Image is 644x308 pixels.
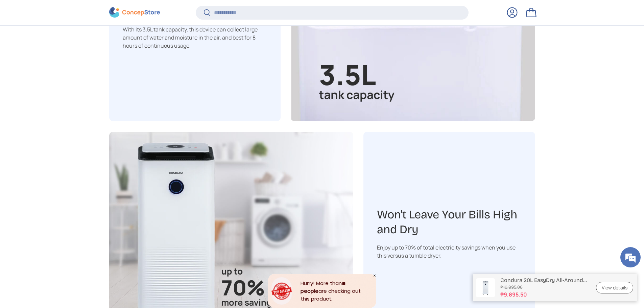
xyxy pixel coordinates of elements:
img: condura-easy-dry-dehumidifier-full-view-concepstore.ph [476,278,495,297]
textarea: Type your message and hit 'Enter' [3,185,129,208]
div: Minimize live chat window [111,3,127,20]
div: Chat with us now [35,38,114,47]
span: We're online! [39,85,93,153]
div: Close [373,274,376,277]
a: View details [596,282,633,294]
p: Condura 20L EasyDry All-Around Dryer Dehumidifier [500,277,588,283]
s: ₱10,995.00 [500,284,588,290]
div: Enjoy up to 70% of total electricity savings when you use this versus a tumble dryer.​ [377,243,522,260]
h3: Won't Leave Your Bills High and Dry​ [377,207,522,238]
strong: ₱9,895.50 [500,290,588,299]
img: ConcepStore [109,7,160,18]
div: With its 3.5L tank capacity, this device can collect large amount of water and moisture in the ai... [123,25,267,50]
